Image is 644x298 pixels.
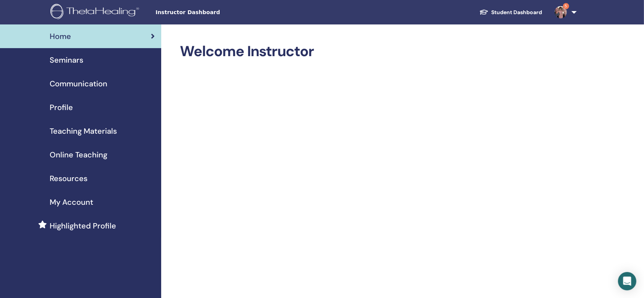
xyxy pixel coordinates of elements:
[618,272,636,290] div: Open Intercom Messenger
[50,102,73,113] span: Profile
[479,9,489,15] img: graduation-cap-white.svg
[155,8,270,16] span: Instructor Dashboard
[50,78,107,89] span: Communication
[50,31,71,42] span: Home
[50,4,142,21] img: logo.png
[50,173,87,184] span: Resources
[50,125,117,137] span: Teaching Materials
[50,196,93,208] span: My Account
[50,149,107,160] span: Online Teaching
[555,6,567,18] img: default.jpg
[563,3,569,9] span: 5
[180,43,576,60] h2: Welcome Instructor
[473,5,549,19] a: Student Dashboard
[50,220,116,232] span: Highlighted Profile
[50,54,83,66] span: Seminars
